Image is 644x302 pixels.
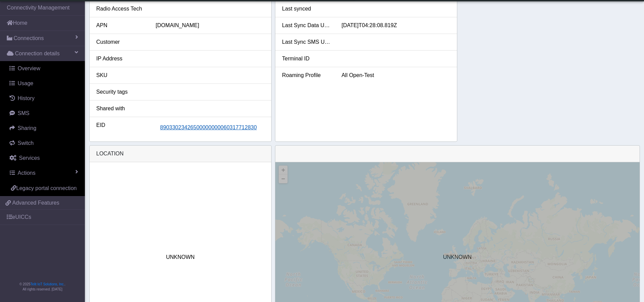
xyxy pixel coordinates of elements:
span: Overview [18,65,40,71]
span: Switch [18,140,34,146]
span: Connection details [15,50,60,58]
span: Services [19,155,40,161]
span: Advanced Features [12,199,59,207]
div: LOCATION [90,146,271,162]
div: Roaming Profile [277,71,336,79]
div: EID [91,121,151,134]
a: Services [3,151,85,166]
span: Sharing [18,125,36,131]
a: Usage [3,76,85,91]
div: Customer [91,38,151,46]
div: [DATE]T04:28:08.819Z [336,21,455,30]
a: Switch [3,136,85,151]
a: Telit IoT Solutions, Inc. [31,282,65,286]
div: [DOMAIN_NAME] [151,21,270,30]
div: IP Address [91,55,151,63]
div: Security tags [91,88,151,96]
div: Last Sync Data Usage [277,21,336,30]
a: Sharing [3,121,85,136]
a: History [3,91,85,106]
span: Connections [14,34,44,42]
div: All Open-Test [336,71,455,79]
div: Terminal ID [277,55,336,63]
div: Last Sync SMS Usage [277,38,336,46]
div: APN [91,21,151,30]
span: Usage [18,80,33,86]
span: History [18,95,35,101]
div: Radio Access Tech [91,5,151,13]
button: 89033023426500000000060317712830 [156,121,261,134]
div: Shared with [91,105,151,113]
span: UNKNOWN [443,253,472,261]
span: UNKNOWN [166,253,195,261]
span: Actions [18,170,35,176]
span: SMS [18,110,30,116]
span: Legacy portal connection [16,185,77,191]
a: Actions [3,166,85,181]
div: SKU [91,71,151,79]
a: Overview [3,61,85,76]
a: SMS [3,106,85,121]
div: Last synced [277,5,336,13]
span: 89033023426500000000060317712830 [160,125,257,130]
